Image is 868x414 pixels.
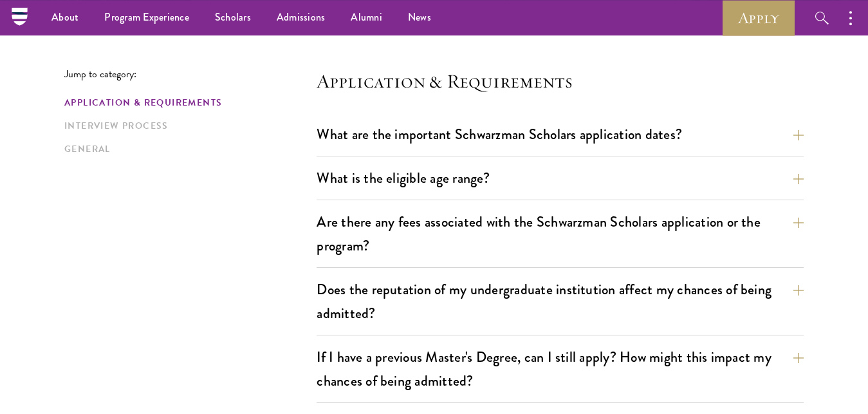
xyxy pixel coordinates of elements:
[317,68,804,94] h4: Application & Requirements
[317,120,804,149] button: What are the important Schwarzman Scholars application dates?
[64,119,309,133] a: Interview Process
[317,207,804,260] button: Are there any fees associated with the Schwarzman Scholars application or the program?
[317,275,804,328] button: Does the reputation of my undergraduate institution affect my chances of being admitted?
[317,343,804,395] button: If I have a previous Master's Degree, can I still apply? How might this impact my chances of bein...
[64,142,309,156] a: General
[64,68,317,80] p: Jump to category:
[64,96,309,109] a: Application & Requirements
[317,164,804,193] button: What is the eligible age range?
